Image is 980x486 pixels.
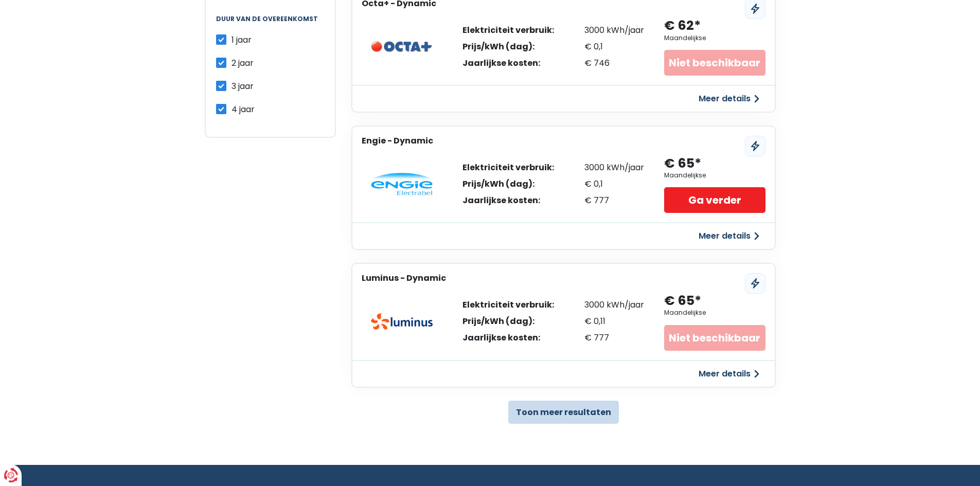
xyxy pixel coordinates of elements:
[584,26,644,34] div: 3000 kWh/jaar
[664,325,765,351] div: Niet beschikbaar
[462,334,554,342] div: Jaarlijkse kosten:
[462,26,554,34] div: Elektriciteit verbruik:
[362,273,446,283] h3: Luminus - Dynamic
[584,43,644,51] div: € 0,1
[371,173,433,195] img: Engie
[584,301,644,309] div: 3000 kWh/jaar
[231,57,254,69] span: 2 jaar
[584,317,644,326] div: € 0,11
[664,187,765,213] a: Ga verder
[462,164,554,172] div: Elektriciteit verbruik:
[462,196,554,205] div: Jaarlijkse kosten:
[692,89,765,108] button: Meer details
[216,15,325,33] legend: Duur van de overeenkomst
[462,180,554,188] div: Prijs/kWh (dag):
[462,43,554,51] div: Prijs/kWh (dag):
[462,317,554,326] div: Prijs/kWh (dag):
[371,313,433,330] img: Luminus
[584,180,644,188] div: € 0,1
[462,59,554,67] div: Jaarlijkse kosten:
[664,309,706,316] div: Maandelijkse
[362,136,433,146] h3: Engie - Dynamic
[584,59,644,67] div: € 746
[231,80,254,92] span: 3 jaar
[371,41,433,53] img: Octa
[231,103,255,115] span: 4 jaar
[664,50,765,76] div: Niet beschikbaar
[664,17,701,34] div: € 62*
[584,334,644,342] div: € 777
[664,172,706,179] div: Maandelijkse
[664,155,701,172] div: € 65*
[692,365,765,383] button: Meer details
[584,196,644,205] div: € 777
[692,227,765,245] button: Meer details
[664,34,706,42] div: Maandelijkse
[231,34,252,46] span: 1 jaar
[508,401,619,424] button: Toon meer resultaten
[584,164,644,172] div: 3000 kWh/jaar
[664,293,701,310] div: € 65*
[462,301,554,309] div: Elektriciteit verbruik:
